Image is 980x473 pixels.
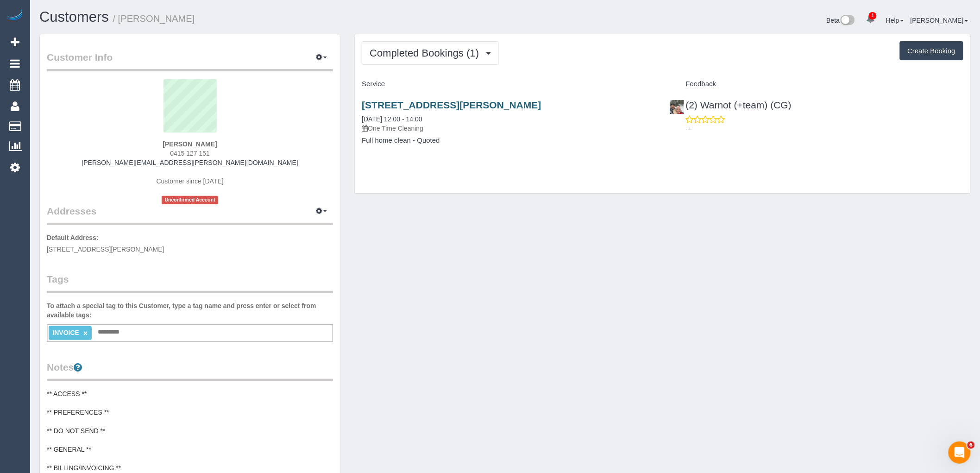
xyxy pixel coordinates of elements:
[840,15,855,27] img: New interface
[162,196,218,204] span: Unconfirmed Account
[362,41,499,65] button: Completed Bookings (1)
[47,301,333,320] label: To attach a special tag to this Customer, type a tag name and press enter or select from availabl...
[827,17,855,24] a: Beta
[83,329,88,337] a: ×
[47,360,333,381] legend: Notes
[869,12,877,19] span: 1
[370,47,484,59] span: Completed Bookings (1)
[52,329,79,336] span: INVOICE
[861,9,879,30] a: 1
[670,100,792,110] a: (2) Warnot (+team) (CG)
[163,140,217,148] strong: [PERSON_NAME]
[949,441,971,464] iframe: Intercom live chat
[686,124,963,133] p: ---
[82,159,298,166] a: [PERSON_NAME][EMAIL_ADDRESS][PERSON_NAME][DOMAIN_NAME]
[362,115,422,123] a: [DATE] 12:00 - 14:00
[362,137,655,145] h4: Full home clean - Quoted
[6,9,24,22] img: Automaid Logo
[886,17,904,24] a: Help
[362,100,541,110] a: [STREET_ADDRESS][PERSON_NAME]
[113,13,195,24] small: / [PERSON_NAME]
[170,150,210,157] span: 0415 127 151
[900,41,963,61] button: Create Booking
[157,177,224,185] span: Customer since [DATE]
[967,441,975,449] span: 6
[47,233,99,242] label: Default Address:
[47,50,333,71] legend: Customer Info
[911,17,968,24] a: [PERSON_NAME]
[39,9,109,25] a: Customers
[670,80,963,88] h4: Feedback
[670,100,684,114] img: (2) Warnot (+team) (CG)
[47,272,333,293] legend: Tags
[362,124,655,133] p: One Time Cleaning
[47,246,164,253] span: [STREET_ADDRESS][PERSON_NAME]
[362,80,655,88] h4: Service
